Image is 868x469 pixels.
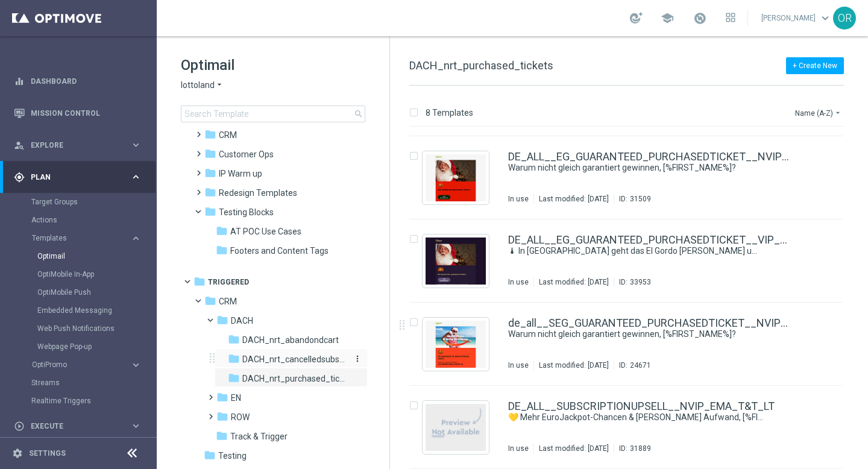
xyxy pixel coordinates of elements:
div: Execute [14,421,130,432]
div: 24671 [630,360,651,370]
span: EN [231,392,241,403]
div: Press SPACE to select this row. [397,386,866,469]
div: Last modified: [DATE] [534,194,614,204]
div: 🌡 In Spanien geht das El Gordo Fieber um, [%FIRST_NAME%] [508,245,792,257]
div: 31889 [630,444,651,453]
div: Press SPACE to select this row. [397,303,866,386]
i: keyboard_arrow_right [130,139,142,151]
a: Web Push Notifications [37,324,125,333]
i: folder [204,206,216,218]
a: Dashboard [31,65,142,97]
i: folder [204,148,216,160]
a: 💛 Mehr EuroJackpot-Chancen & [PERSON_NAME] Aufwand, [%FIRST_NAME%] 💛 [508,412,764,423]
button: OptiPromo keyboard_arrow_right [31,360,142,370]
i: arrow_drop_down [833,108,843,118]
span: Triggered [208,277,249,288]
div: 33953 [630,277,651,287]
div: OptiPromo [31,356,156,374]
i: more_vert [353,354,362,364]
div: In use [508,360,529,370]
a: DE_ALL__SUBSCRIPTIONUPSELL__NVIP_EMA_T&T_LT [508,401,775,412]
div: Realtime Triggers [31,392,156,410]
span: Customer Ops [219,149,274,160]
a: Actions [31,215,125,225]
div: Dashboard [14,65,142,97]
span: Execute [31,423,130,430]
span: AT POC Use Cases [230,226,301,237]
div: 💛 Mehr EuroJackpot-Chancen & weniger Aufwand, [%FIRST_NAME%] 💛 [508,412,792,423]
span: OptiPromo [32,361,118,368]
button: person_search Explore keyboard_arrow_right [13,140,142,150]
div: play_circle_outline Execute keyboard_arrow_right [13,421,142,431]
div: Streams [31,374,156,392]
i: equalizer [14,76,25,87]
span: Footers and Content Tags [230,245,329,256]
button: + Create New [786,57,844,74]
span: DACH_nrt_purchased_tickets [409,59,553,72]
span: Templates [32,234,118,242]
i: folder [204,295,216,307]
i: folder [228,372,240,384]
span: Explore [31,142,130,149]
span: DACH [231,315,253,326]
i: settings [12,448,23,459]
a: Optimail [37,251,125,261]
div: Web Push Notifications [37,319,156,338]
div: Webpage Pop-up [37,338,156,356]
div: 31509 [630,194,651,204]
span: DACH_nrt_abandondcart [242,335,339,345]
div: OptiMobile In-App [37,265,156,283]
a: [PERSON_NAME]keyboard_arrow_down [760,9,833,27]
div: Press SPACE to select this row. [397,219,866,303]
input: Search Template [181,105,365,122]
a: DE_ALL__EG_GUARANTEED_PURCHASEDTICKET__VIP_EMA_T&T_LT [508,234,792,245]
span: CRM [219,130,237,140]
i: folder [193,275,206,288]
i: folder [216,391,228,403]
span: lottoland [181,80,215,91]
i: folder [204,167,216,179]
div: OptiMobile Push [37,283,156,301]
a: 🌡 In [GEOGRAPHIC_DATA] geht das El Gordo [PERSON_NAME] um, [%FIRST_NAME%] [508,245,764,257]
i: keyboard_arrow_right [130,171,142,183]
div: In use [508,444,529,453]
div: ID: [614,194,651,204]
button: Name (A-Z)arrow_drop_down [794,105,844,120]
span: ROW [231,412,250,423]
span: search [354,109,363,119]
button: Mission Control [13,109,142,118]
a: Warum nicht gleich garantiert gewinnen, [%FIRST_NAME%]? [508,329,764,340]
div: Optimail [37,247,156,265]
a: de_all__SEG_GUARANTEED_PURCHASEDTICKET__NVIP_EMA_T&T_LT [508,318,792,329]
div: Last modified: [DATE] [534,360,614,370]
img: 24671.jpeg [426,321,486,368]
a: DE_ALL__EG_GUARANTEED_PURCHASEDTICKET__NVIP_EMA_T&T_LT [508,151,792,162]
i: folder [228,333,240,345]
a: OptiMobile Push [37,288,125,297]
img: 31509.jpeg [426,154,486,201]
i: folder [216,314,228,326]
a: Embedded Messaging [37,306,125,315]
span: keyboard_arrow_down [819,11,832,25]
i: folder [204,128,216,140]
div: Templates [32,234,130,242]
a: Warum nicht gleich garantiert gewinnen, [%FIRST_NAME%]? [508,162,764,174]
span: Testing Blocks [219,207,274,218]
span: Redesign Templates [219,187,297,198]
a: Realtime Triggers [31,396,125,406]
div: Explore [14,140,130,151]
a: Target Groups [31,197,125,207]
button: equalizer Dashboard [13,77,142,86]
span: school [661,11,674,25]
span: IP Warm up [219,168,262,179]
button: gps_fixed Plan keyboard_arrow_right [13,172,142,182]
button: Templates keyboard_arrow_right [31,233,142,243]
div: Mission Control [14,97,142,129]
span: DACH_nrt_purchased_tickets [242,373,347,384]
i: keyboard_arrow_right [130,233,142,244]
i: person_search [14,140,25,151]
